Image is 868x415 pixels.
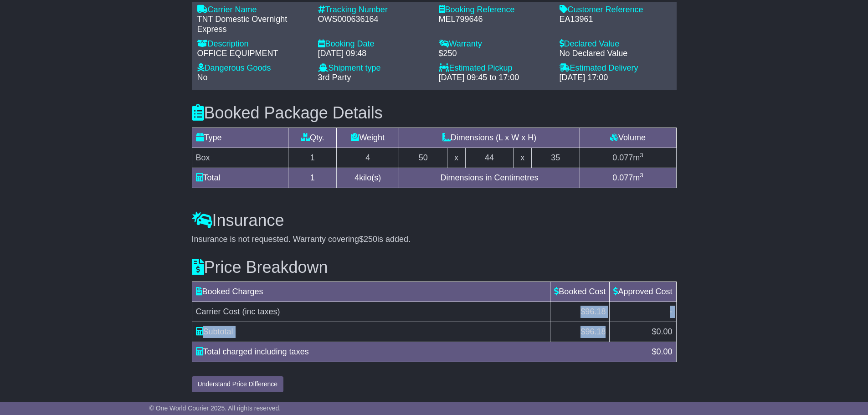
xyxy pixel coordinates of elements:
div: No Declared Value [560,49,671,59]
td: Booked Cost [550,282,610,302]
td: x [447,148,465,168]
td: m [580,168,676,188]
div: Booking Reference [439,5,550,15]
td: Qty. [288,128,337,148]
td: x [514,148,531,168]
div: Tracking Number [318,5,430,15]
span: $96.18 [580,307,606,316]
h3: Price Breakdown [192,258,677,277]
sup: 3 [640,172,643,179]
td: Booked Charges [192,282,550,302]
div: Shipment type [318,63,430,73]
button: Understand Price Difference [192,376,284,392]
div: [DATE] 17:00 [560,73,671,83]
div: $250 [439,49,550,59]
div: Dangerous Goods [197,63,309,73]
td: Total [192,168,288,188]
td: Approved Cost [610,282,676,302]
td: Subtotal [192,322,550,342]
td: 4 [337,148,399,168]
td: 44 [465,148,514,168]
td: 1 [288,148,337,168]
span: 0.077 [612,173,633,182]
td: Dimensions in Centimetres [399,168,580,188]
div: Insurance is not requested. Warranty covering is added. [192,235,677,245]
span: No [197,73,208,82]
span: $250 [359,235,377,244]
div: OWS000636164 [318,15,430,25]
span: 0.077 [612,153,633,162]
div: $ [647,346,677,358]
div: Estimated Pickup [439,63,550,73]
div: Description [197,39,309,49]
sup: 3 [640,152,643,159]
td: kilo(s) [337,168,399,188]
div: Estimated Delivery [560,63,671,73]
div: [DATE] 09:45 to 17:00 [439,73,550,83]
div: Booking Date [318,39,430,49]
td: $ [550,322,610,342]
h3: Insurance [192,211,677,230]
span: (inc taxes) [242,307,280,316]
div: [DATE] 09:48 [318,49,430,59]
div: MEL799646 [439,15,550,25]
h3: Booked Package Details [192,104,677,122]
span: - [670,307,673,316]
div: Carrier Name [197,5,309,15]
td: Volume [580,128,676,148]
div: Declared Value [560,39,671,49]
td: $ [610,322,676,342]
span: 3rd Party [318,73,351,82]
td: Dimensions (L x W x H) [399,128,580,148]
span: 4 [354,173,359,182]
td: Box [192,148,288,168]
span: Carrier Cost [196,307,240,316]
span: 96.18 [585,327,606,336]
td: 1 [288,168,337,188]
td: Type [192,128,288,148]
span: © One World Courier 2025. All rights reserved. [149,405,281,412]
div: Warranty [439,39,550,49]
td: m [580,148,676,168]
span: 0.00 [656,327,672,336]
div: OFFICE EQUIPMENT [197,49,309,59]
div: Total charged including taxes [191,346,647,358]
div: TNT Domestic Overnight Express [197,15,309,34]
td: 35 [531,148,580,168]
div: Customer Reference [560,5,671,15]
td: Weight [337,128,399,148]
span: 0.00 [656,347,672,356]
div: EA13961 [560,15,671,25]
td: 50 [399,148,447,168]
